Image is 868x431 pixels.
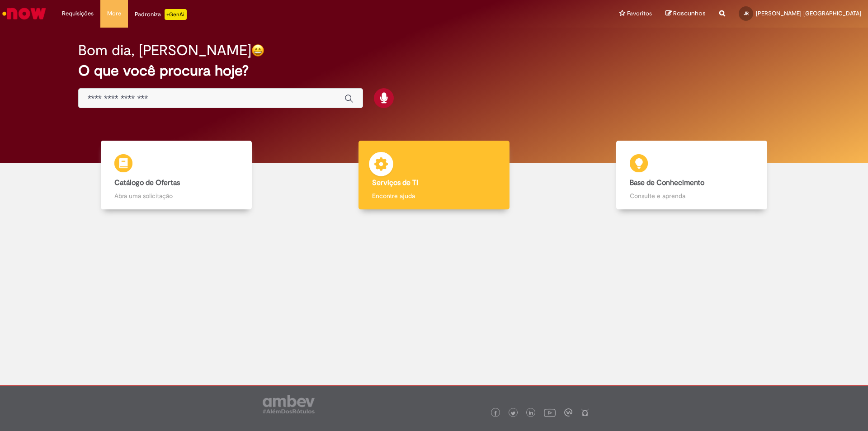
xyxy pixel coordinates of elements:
[529,411,533,416] img: logo_footer_linkedin.png
[581,408,589,417] img: logo_footer_naosei.png
[114,178,180,187] b: Catálogo de Ofertas
[744,10,749,16] span: JR
[165,9,187,20] p: +GenAi
[47,141,305,210] a: Catálogo de Ofertas Abra uma solicitação
[630,191,754,200] p: Consulte e aprenda
[630,178,704,187] b: Base de Conhecimento
[372,178,418,187] b: Serviços de TI
[114,191,238,200] p: Abra uma solicitação
[372,191,496,200] p: Encontre ajuda
[263,395,315,413] img: logo_footer_ambev_rotulo_gray.png
[305,141,563,210] a: Serviços de TI Encontre ajuda
[1,5,47,23] img: ServiceNow
[511,411,515,416] img: logo_footer_twitter.png
[563,141,821,210] a: Base de Conhecimento Consulte e aprenda
[544,407,556,418] img: logo_footer_youtube.png
[756,9,861,17] span: [PERSON_NAME] [GEOGRAPHIC_DATA]
[564,408,572,417] img: logo_footer_workplace.png
[665,9,706,18] a: Rascunhos
[107,9,121,18] span: More
[251,44,264,57] img: happy-face.png
[78,43,251,58] h2: Bom dia, [PERSON_NAME]
[673,9,706,18] span: Rascunhos
[493,411,498,416] img: logo_footer_facebook.png
[62,9,94,18] span: Requisições
[78,63,790,79] h2: O que você procura hoje?
[135,9,187,20] div: Padroniza
[627,9,652,18] span: Favoritos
